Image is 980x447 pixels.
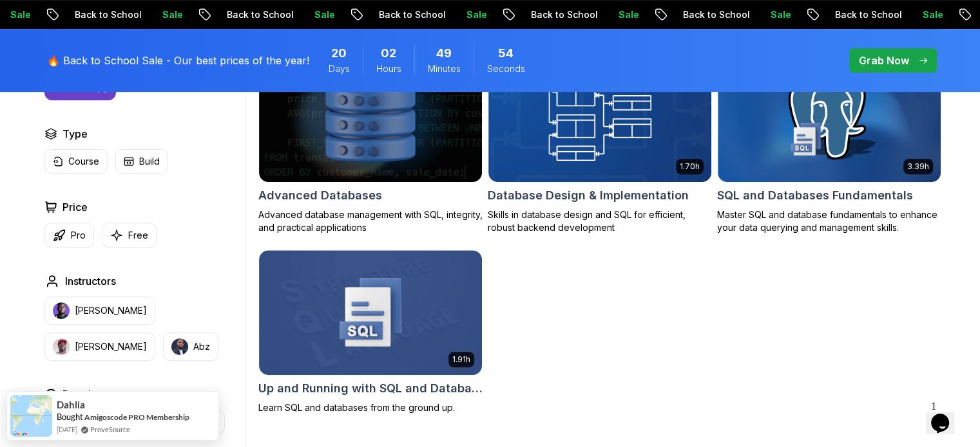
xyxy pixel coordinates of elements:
a: ProveSource [90,424,130,435]
p: Skills in database design and SQL for efficient, robust backend development [488,208,712,234]
span: 20 Days [331,44,347,62]
p: Back to School [62,8,150,21]
h2: Type [62,126,88,141]
p: 3.39h [907,161,929,172]
p: Master SQL and database fundamentals to enhance your data querying and management skills. [717,208,941,234]
img: SQL and Databases Fundamentals card [718,57,941,182]
button: Free [102,223,157,248]
button: instructor img[PERSON_NAME] [44,333,155,361]
img: instructor img [171,338,188,355]
img: instructor img [53,338,70,355]
button: Pro [44,223,94,248]
p: [PERSON_NAME] [75,340,147,353]
button: instructor imgAbz [163,333,218,361]
h2: Price [62,199,88,215]
p: 🔥 Back to School Sale - Our best prices of the year! [47,53,309,68]
p: Back to School [823,8,910,21]
p: Abz [193,340,210,353]
h2: Duration [62,387,103,402]
h2: Advanced Databases [258,187,382,205]
span: 2 Hours [381,44,396,62]
a: Up and Running with SQL and Databases card1.91hUp and Running with SQL and DatabasesLearn SQL and... [258,250,483,414]
iframe: chat widget [926,396,967,434]
p: 1.91h [452,354,470,365]
p: 1.70h [680,161,700,172]
img: Advanced Databases card [259,57,482,182]
span: Minutes [428,62,461,75]
span: Days [329,62,350,75]
p: Build [139,155,160,168]
p: Back to School [519,8,606,21]
img: Up and Running with SQL and Databases card [259,250,482,375]
h2: SQL and Databases Fundamentals [717,187,913,205]
p: Back to School [367,8,454,21]
span: Hours [376,62,401,75]
p: [PERSON_NAME] [75,304,147,317]
p: Back to School [215,8,302,21]
p: Sale [302,8,343,21]
p: Back to School [671,8,758,21]
p: Sale [910,8,952,21]
a: Database Design & Implementation card1.70hNEWDatabase Design & ImplementationSkills in database d... [488,57,712,234]
p: Sale [150,8,191,21]
p: Grab Now [859,53,909,68]
span: Seconds [487,62,525,75]
img: instructor img [53,302,70,319]
span: 49 Minutes [436,44,452,62]
img: provesource social proof notification image [10,395,52,437]
a: Advanced Databases cardAdvanced DatabasesAdvanced database management with SQL, integrity, and pr... [258,57,483,234]
button: Build [115,149,168,174]
h2: Up and Running with SQL and Databases [258,379,483,397]
img: Database Design & Implementation card [488,57,711,182]
p: Advanced database management with SQL, integrity, and practical applications [258,208,483,234]
button: Course [44,149,108,174]
p: Sale [454,8,495,21]
p: Course [68,155,99,168]
h2: Instructors [65,273,116,289]
span: Dahlia [57,399,85,410]
span: 54 Seconds [498,44,514,62]
h2: Database Design & Implementation [488,187,689,205]
p: Free [128,229,148,242]
p: Pro [71,229,86,242]
span: [DATE] [57,424,77,435]
a: SQL and Databases Fundamentals card3.39hSQL and Databases FundamentalsMaster SQL and database fun... [717,57,941,234]
a: Amigoscode PRO Membership [84,412,189,422]
p: Sale [758,8,800,21]
p: Sale [606,8,648,21]
span: Bought [57,412,83,422]
button: instructor img[PERSON_NAME] [44,296,155,325]
p: Learn SQL and databases from the ground up. [258,401,483,414]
